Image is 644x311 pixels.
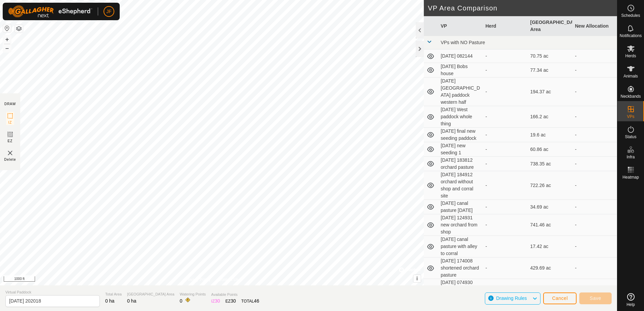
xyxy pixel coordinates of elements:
[438,142,483,157] td: [DATE] new seeding 1
[438,16,483,36] th: VP
[572,279,617,308] td: -
[4,157,16,162] span: Delete
[231,298,236,304] span: 30
[241,298,259,305] div: TOTAL
[620,94,641,98] span: Neckbands
[3,24,11,32] button: Reset Map
[528,142,573,157] td: 60.86 ac
[438,128,483,142] td: [DATE] final new seeding paddock
[211,298,220,305] div: IZ
[572,128,617,142] td: -
[528,257,573,279] td: 429.69 ac
[626,303,635,307] span: Help
[105,291,122,297] span: Total Area
[8,120,12,125] span: IZ
[528,77,573,106] td: 194.37 ac
[438,257,483,279] td: [DATE] 174008 shortened orchard pasture
[180,291,206,297] span: Watering Points
[528,106,573,128] td: 166.2 ac
[438,77,483,106] td: [DATE] [GEOGRAPHIC_DATA] paddock western half
[528,63,573,77] td: 77.34 ac
[543,292,577,304] button: Cancel
[528,279,573,308] td: 709.34 ac
[572,214,617,236] td: -
[625,54,636,58] span: Herds
[486,88,525,95] div: -
[438,106,483,128] td: [DATE] West paddock whole thing
[106,8,112,15] span: JF
[528,16,573,36] th: [GEOGRAPHIC_DATA] Area
[572,257,617,279] td: -
[438,157,483,171] td: [DATE] 183812 orchard pasture
[438,63,483,77] td: [DATE] Bobs house
[3,44,11,52] button: –
[3,35,11,43] button: +
[438,200,483,214] td: [DATE] canal pasture [DATE]
[486,113,525,120] div: -
[528,157,573,171] td: 738.35 ac
[579,292,612,304] button: Save
[572,171,617,200] td: -
[528,214,573,236] td: 741.46 ac
[413,275,421,282] button: i
[590,296,601,301] span: Save
[625,135,636,139] span: Status
[218,277,238,283] a: Contact Us
[438,214,483,236] td: [DATE] 124931 new orchard from shop
[572,106,617,128] td: -
[428,4,617,12] h2: VP Area Comparison
[486,67,525,74] div: -
[572,16,617,36] th: New Allocation
[211,292,259,298] span: Available Points
[226,298,236,305] div: EZ
[486,182,525,189] div: -
[572,200,617,214] td: -
[528,200,573,214] td: 34.69 ac
[8,138,13,144] span: EZ
[486,265,525,272] div: -
[626,155,635,159] span: Infra
[441,40,485,45] span: VPs with NO Pasture
[486,204,525,211] div: -
[185,277,210,283] a: Privacy Policy
[127,291,174,297] span: [GEOGRAPHIC_DATA] Area
[438,50,483,63] td: [DATE] 082144
[180,298,182,304] span: 0
[528,236,573,257] td: 17.42 ac
[215,298,220,304] span: 30
[486,221,525,228] div: -
[483,16,528,36] th: Herd
[254,298,259,304] span: 46
[572,236,617,257] td: -
[572,50,617,63] td: -
[486,146,525,153] div: -
[438,279,483,308] td: [DATE] 074930 new orchard paddock after firmware update
[416,276,418,281] span: i
[486,53,525,60] div: -
[486,243,525,250] div: -
[572,157,617,171] td: -
[438,236,483,257] td: [DATE] canal pasture with alley to corral
[572,63,617,77] td: -
[620,34,642,38] span: Notifications
[623,74,638,78] span: Animals
[528,171,573,200] td: 722.26 ac
[622,175,639,179] span: Heatmap
[15,25,23,33] button: Map Layers
[617,290,644,309] a: Help
[528,50,573,63] td: 70.75 ac
[6,149,14,157] img: VP
[552,296,568,301] span: Cancel
[621,13,640,18] span: Schedules
[105,298,114,304] span: 0 ha
[572,77,617,106] td: -
[4,101,16,106] div: DRAW
[496,296,527,301] span: Drawing Rules
[438,171,483,200] td: [DATE] 184912 orchard without shop and corral site
[8,5,92,18] img: Gallagher Logo
[528,128,573,142] td: 19.6 ac
[5,289,100,295] span: Virtual Paddock
[486,160,525,167] div: -
[486,131,525,138] div: -
[127,298,136,304] span: 0 ha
